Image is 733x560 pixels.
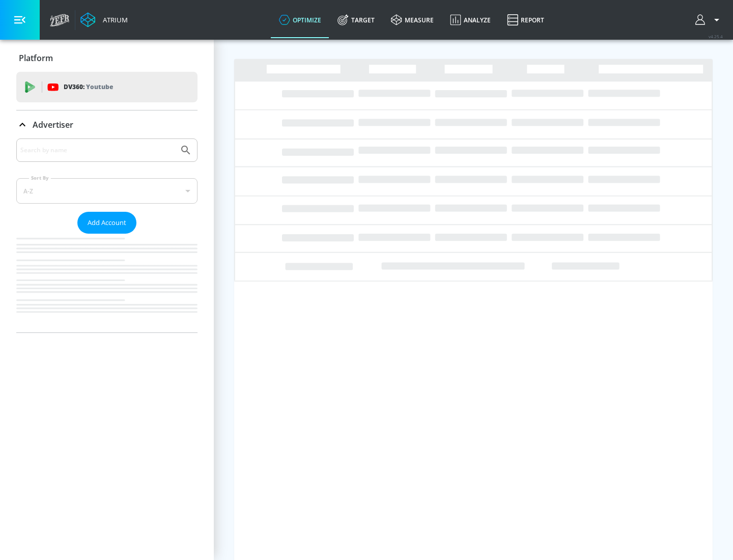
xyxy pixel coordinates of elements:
a: measure [383,2,442,38]
div: DV360: Youtube [16,72,198,102]
span: v 4.25.4 [709,34,723,39]
a: Report [499,2,552,38]
a: Atrium [80,12,128,27]
div: Advertiser [16,138,198,332]
nav: list of Advertiser [16,234,198,332]
a: Analyze [442,2,499,38]
div: Atrium [99,15,128,24]
p: DV360: [64,81,113,93]
span: Add Account [88,217,126,229]
button: Add Account [77,212,136,234]
div: Platform [16,44,198,72]
div: Advertiser [16,110,198,139]
p: Platform [19,52,53,64]
input: Search by name [20,144,175,157]
p: Youtube [86,81,113,92]
p: Advertiser [33,119,73,130]
div: A-Z [16,178,198,204]
label: Sort By [29,175,51,181]
a: Target [329,2,383,38]
a: optimize [271,2,329,38]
